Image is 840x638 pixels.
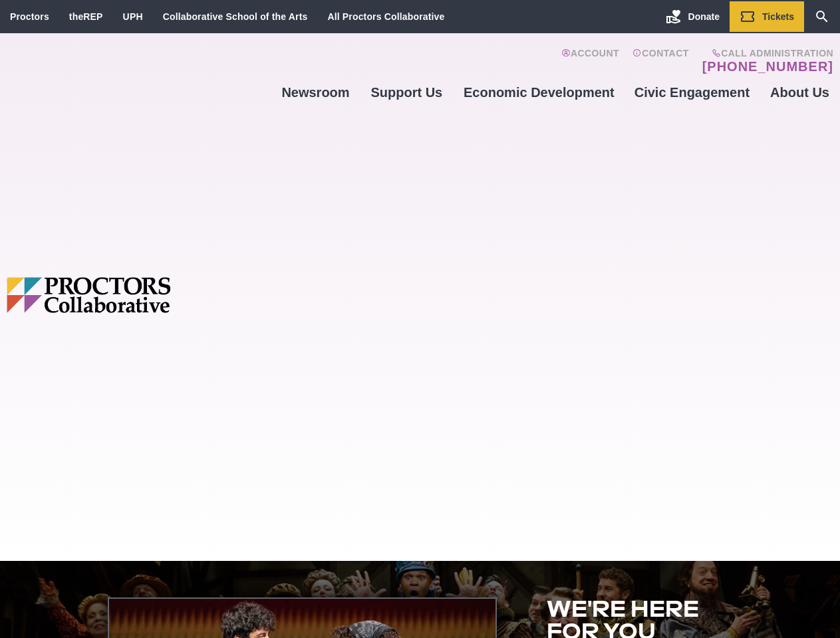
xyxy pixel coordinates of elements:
[561,48,619,74] a: Account
[804,1,840,32] a: Search
[69,11,103,22] a: theREP
[760,74,840,110] a: About Us
[360,74,454,110] a: Support Us
[163,11,308,22] a: Collaborative School of the Arts
[688,11,720,22] span: Donate
[454,74,625,110] a: Economic Development
[625,74,760,110] a: Civic Engagement
[730,1,804,32] a: Tickets
[7,277,271,312] img: Proctors logo
[123,11,143,22] a: UPH
[327,11,444,22] a: All Proctors Collaborative
[702,58,833,74] a: [PHONE_NUMBER]
[762,11,794,22] span: Tickets
[698,48,833,58] span: Call Administration
[10,11,49,22] a: Proctors
[632,48,689,74] a: Contact
[271,74,359,110] a: Newsroom
[656,1,730,32] a: Donate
